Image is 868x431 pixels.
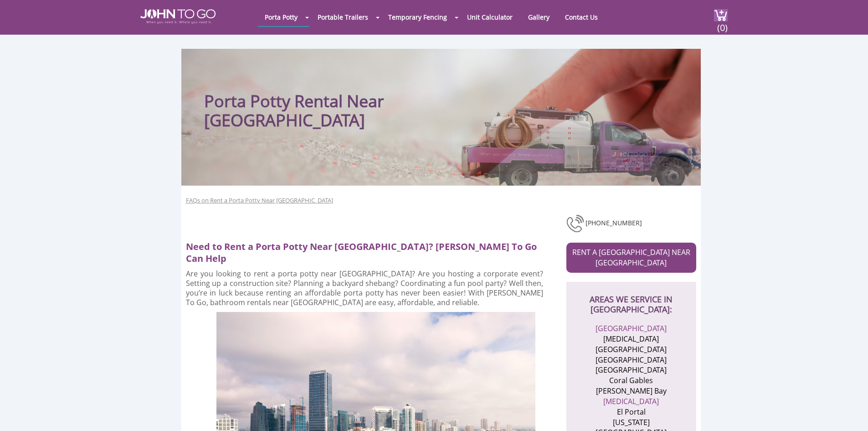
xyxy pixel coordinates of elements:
[587,407,676,417] li: El Portal
[587,375,676,386] li: Coral Gables
[596,323,667,333] a: [GEOGRAPHIC_DATA]
[186,236,551,265] h2: Need to Rent a Porta Potty Near [GEOGRAPHIC_DATA]? [PERSON_NAME] To Go Can Help
[258,8,304,26] a: Porta Potty
[450,101,696,186] img: Truck
[717,14,728,34] span: (0)
[566,243,696,273] a: RENT A [GEOGRAPHIC_DATA] NEAR [GEOGRAPHIC_DATA]
[521,8,556,26] a: Gallery
[587,386,676,396] li: [PERSON_NAME] Bay
[186,196,333,205] a: FAQs on Rent a Porta Potty Near [GEOGRAPHIC_DATA]
[381,8,454,26] a: Temporary Fencing
[566,213,586,234] img: phone-number
[587,334,676,355] li: [MEDICAL_DATA][GEOGRAPHIC_DATA]
[587,365,676,375] li: [GEOGRAPHIC_DATA]
[460,8,519,26] a: Unit Calculator
[186,269,544,307] p: Are you looking to rent a porta potty near [GEOGRAPHIC_DATA]? Are you hosting a corporate event? ...
[140,9,216,24] img: JOHN to go
[566,213,696,234] div: [PHONE_NUMBER]
[575,282,687,314] h2: AREAS WE SERVICE IN [GEOGRAPHIC_DATA]:
[558,8,605,26] a: Contact Us
[204,67,498,130] h1: Porta Potty Rental Near [GEOGRAPHIC_DATA]
[714,9,728,21] img: cart a
[311,8,375,26] a: Portable Trailers
[587,355,676,365] li: [GEOGRAPHIC_DATA]
[603,396,659,406] a: [MEDICAL_DATA]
